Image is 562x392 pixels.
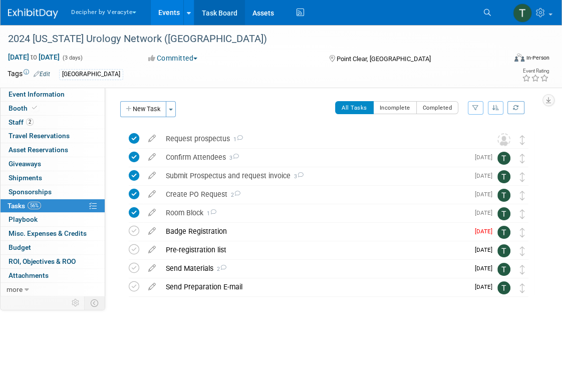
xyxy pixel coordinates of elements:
[143,171,161,180] a: edit
[475,265,497,272] span: [DATE]
[8,202,41,210] span: Tasks
[514,54,524,62] img: Format-Inperson.png
[513,4,532,23] img: Tony Alvarado
[1,116,105,129] a: Staff2
[85,296,105,309] td: Toggle Event Tabs
[9,118,34,126] span: Staff
[520,154,525,163] i: Move task
[416,101,459,114] button: Completed
[1,129,105,143] a: Travel Reservations
[497,170,510,183] img: Tony Alvarado
[9,188,52,196] span: Sponsorships
[475,172,497,179] span: [DATE]
[520,265,525,274] i: Move task
[9,257,76,265] span: ROI, Objectives & ROO
[520,246,525,256] i: Move task
[143,190,161,199] a: edit
[9,104,39,112] span: Booth
[143,134,161,143] a: edit
[34,71,50,78] a: Edit
[1,171,105,185] a: Shipments
[227,192,240,198] span: 2
[143,153,161,162] a: edit
[520,191,525,200] i: Move task
[335,101,374,114] button: All Tasks
[62,55,83,61] span: (3 days)
[32,105,37,111] i: Booth reservation complete
[230,136,243,143] span: 1
[8,9,58,19] img: ExhibitDay
[7,285,23,293] span: more
[1,213,105,226] a: Playbook
[161,223,469,240] div: Badge Registration
[507,101,524,114] a: Refresh
[161,260,469,277] div: Send Materials
[67,296,85,309] td: Personalize Event Tab Strip
[520,172,525,182] i: Move task
[143,264,161,273] a: edit
[291,173,304,180] span: 3
[475,154,497,161] span: [DATE]
[8,53,60,62] span: [DATE] [DATE]
[497,207,510,220] img: Tony Alvarado
[9,90,65,98] span: Event Information
[520,209,525,219] i: Move task
[522,69,549,74] div: Event Rating
[9,146,68,154] span: Asset Reservations
[497,281,510,294] img: Tony Alvarado
[203,210,216,217] span: 1
[5,30,496,48] div: 2024 [US_STATE] Urology Network ([GEOGRAPHIC_DATA])
[120,101,166,117] button: New Task
[1,199,105,213] a: Tasks56%
[28,202,41,209] span: 56%
[337,55,431,63] span: Point Clear, [GEOGRAPHIC_DATA]
[9,243,31,251] span: Budget
[475,191,497,198] span: [DATE]
[1,143,105,157] a: Asset Reservations
[226,155,239,161] span: 3
[9,229,87,237] span: Misc. Expenses & Credits
[1,241,105,254] a: Budget
[1,255,105,268] a: ROI, Objectives & ROO
[475,246,497,253] span: [DATE]
[161,130,477,147] div: Request prospectus
[1,88,105,101] a: Event Information
[475,283,497,290] span: [DATE]
[145,53,201,63] button: Committed
[161,278,469,295] div: Send Preparation E-mail
[213,266,226,272] span: 2
[497,189,510,202] img: Tony Alvarado
[373,101,417,114] button: Incomplete
[143,282,161,291] a: edit
[59,69,123,80] div: [GEOGRAPHIC_DATA]
[520,135,525,145] i: Move task
[475,209,497,216] span: [DATE]
[1,227,105,240] a: Misc. Expenses & Credits
[497,244,510,257] img: Tony Alvarado
[9,271,49,279] span: Attachments
[161,149,469,166] div: Confirm Attendees
[1,185,105,199] a: Sponsorships
[9,215,38,223] span: Playbook
[143,227,161,236] a: edit
[1,157,105,171] a: Giveaways
[497,152,510,165] img: Tony Alvarado
[9,174,42,182] span: Shipments
[161,204,469,221] div: Room Block
[526,54,549,62] div: In-Person
[497,263,510,276] img: Tony Alvarado
[161,186,469,203] div: Create PO Request
[9,160,41,168] span: Giveaways
[161,167,469,184] div: Submit Prospectus and request invoice
[143,245,161,254] a: edit
[1,269,105,282] a: Attachments
[475,228,497,235] span: [DATE]
[8,69,50,80] td: Tags
[29,53,39,61] span: to
[1,283,105,296] a: more
[465,52,549,67] div: Event Format
[9,132,70,140] span: Travel Reservations
[497,133,510,146] img: Unassigned
[143,208,161,217] a: edit
[497,226,510,239] img: Tony Alvarado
